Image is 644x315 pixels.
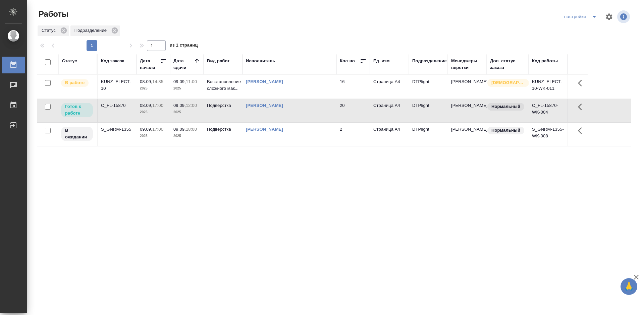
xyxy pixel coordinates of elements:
[140,103,152,108] p: 08.09,
[173,133,200,139] p: 2025
[62,58,77,64] div: Статус
[529,99,568,122] td: C_FL-15870-WK-004
[38,25,69,36] div: Статус
[186,103,197,108] p: 12:00
[152,127,163,132] p: 17:00
[140,58,160,71] div: Дата начала
[409,75,448,99] td: DTPlight
[373,58,390,64] div: Ед. изм
[152,79,163,84] p: 14:35
[623,279,635,294] span: 🙏
[37,9,68,19] span: Работы
[42,27,58,34] p: Статус
[173,103,186,108] p: 09.09,
[140,127,152,132] p: 09.09,
[491,127,520,134] p: Нормальный
[170,41,198,51] span: из 1 страниц
[246,103,283,108] a: [PERSON_NAME]
[574,99,590,115] button: Здесь прячутся важные кнопки
[65,79,85,86] p: В работе
[562,11,601,22] div: split button
[601,9,617,25] span: Настроить таблицу
[621,278,637,295] button: 🙏
[152,103,163,108] p: 17:00
[173,109,200,116] p: 2025
[173,79,186,84] p: 09.09,
[65,127,89,140] p: В ожидании
[574,75,590,91] button: Здесь прячутся важные кнопки
[532,58,558,64] div: Код работы
[74,27,109,34] p: Подразделение
[370,99,409,122] td: Страница А4
[60,126,94,142] div: Исполнитель назначен, приступать к работе пока рано
[140,133,167,139] p: 2025
[207,58,230,64] div: Вид работ
[336,99,370,122] td: 20
[490,58,525,71] div: Доп. статус заказа
[186,127,197,132] p: 18:00
[101,78,133,92] div: KUNZ_ELECT-10
[336,123,370,146] td: 2
[409,123,448,146] td: DTPlight
[173,127,186,132] p: 09.09,
[101,58,124,64] div: Код заказа
[370,123,409,146] td: Страница А4
[70,25,120,36] div: Подразделение
[529,123,568,146] td: S_GNRM-1355-WK-008
[207,78,239,92] p: Восстановление сложного мак...
[246,127,283,132] a: [PERSON_NAME]
[491,79,525,86] p: [DEMOGRAPHIC_DATA]
[173,58,194,71] div: Дата сдачи
[370,75,409,99] td: Страница А4
[60,102,94,118] div: Исполнитель может приступить к работе
[451,126,483,133] p: [PERSON_NAME]
[246,79,283,84] a: [PERSON_NAME]
[186,79,197,84] p: 11:00
[617,10,631,23] span: Посмотреть информацию
[140,85,167,92] p: 2025
[246,58,275,64] div: Исполнитель
[412,58,447,64] div: Подразделение
[451,102,483,109] p: [PERSON_NAME]
[173,85,200,92] p: 2025
[60,78,94,87] div: Исполнитель выполняет работу
[336,75,370,99] td: 16
[409,99,448,122] td: DTPlight
[491,103,520,110] p: Нормальный
[340,58,355,64] div: Кол-во
[451,58,483,71] div: Менеджеры верстки
[101,102,133,109] div: C_FL-15870
[207,126,239,133] p: Подверстка
[529,75,568,99] td: KUNZ_ELECT-10-WK-011
[101,126,133,133] div: S_GNRM-1355
[140,109,167,116] p: 2025
[140,79,152,84] p: 08.09,
[207,102,239,109] p: Подверстка
[65,103,89,117] p: Готов к работе
[451,78,483,85] p: [PERSON_NAME]
[574,123,590,139] button: Здесь прячутся важные кнопки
